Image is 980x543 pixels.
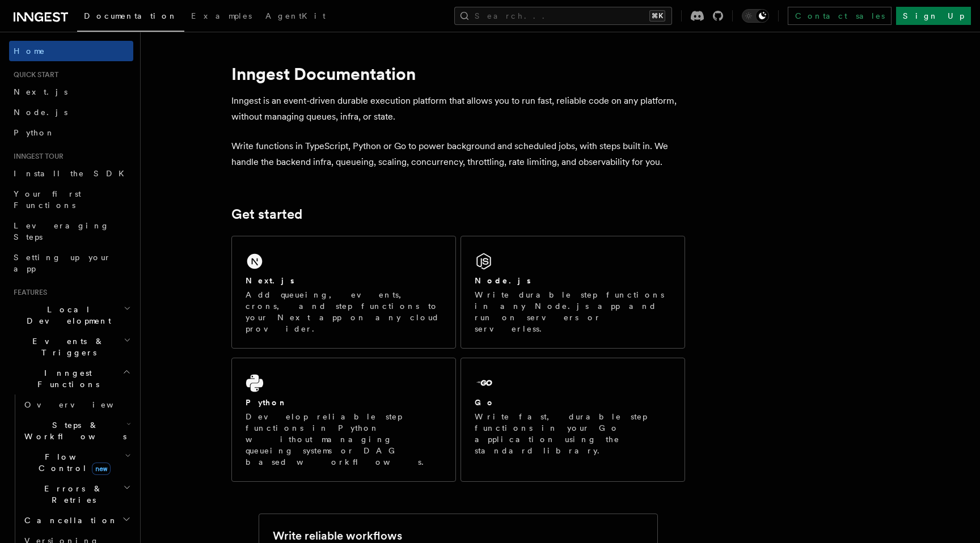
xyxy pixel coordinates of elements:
[20,394,133,415] a: Overview
[475,397,495,408] h2: Go
[9,82,133,102] a: Next.js
[9,331,133,363] button: Events & Triggers
[9,70,58,79] span: Quick start
[24,400,141,409] span: Overview
[475,275,531,286] h2: Node.js
[9,299,133,331] button: Local Development
[454,7,672,25] button: Search...⌘K
[14,253,111,273] span: Setting up your app
[14,45,45,57] span: Home
[246,397,288,408] h2: Python
[9,363,133,394] button: Inngest Functions
[9,304,124,326] span: Local Development
[9,163,133,184] a: Install the SDK
[246,411,442,468] p: Develop reliable step functions in Python without managing queueing systems or DAG based workflows.
[20,415,133,447] button: Steps & Workflows
[9,288,47,297] span: Features
[9,367,122,390] span: Inngest Functions
[14,128,55,137] span: Python
[461,236,685,349] a: Node.jsWrite durable step functions in any Node.js app and run on servers or serverless.
[231,93,685,125] p: Inngest is an event-driven durable execution platform that allows you to run fast, reliable code ...
[9,102,133,122] a: Node.js
[246,289,442,334] p: Add queueing, events, crons, and step functions to your Next app on any cloud provider.
[896,7,971,25] a: Sign Up
[265,11,326,20] span: AgentKit
[20,483,123,506] span: Errors & Retries
[9,247,133,279] a: Setting up your app
[184,3,259,31] a: Examples
[14,189,81,210] span: Your first Functions
[77,3,184,32] a: Documentation
[20,510,133,531] button: Cancellation
[14,108,67,117] span: Node.js
[84,11,178,20] span: Documentation
[9,336,124,358] span: Events & Triggers
[231,358,456,482] a: PythonDevelop reliable step functions in Python without managing queueing systems or DAG based wo...
[9,152,64,161] span: Inngest tour
[20,451,125,474] span: Flow Control
[9,122,133,143] a: Python
[475,411,671,456] p: Write fast, durable step functions in your Go application using the standard library.
[461,358,685,482] a: GoWrite fast, durable step functions in your Go application using the standard library.
[20,515,118,526] span: Cancellation
[9,41,133,61] a: Home
[649,10,665,22] kbd: ⌘K
[14,169,131,178] span: Install the SDK
[9,184,133,215] a: Your first Functions
[231,206,302,222] a: Get started
[9,215,133,247] a: Leveraging Steps
[20,419,126,442] span: Steps & Workflows
[246,275,294,286] h2: Next.js
[191,11,252,20] span: Examples
[231,63,685,84] h1: Inngest Documentation
[742,9,769,23] button: Toggle dark mode
[231,138,685,170] p: Write functions in TypeScript, Python or Go to power background and scheduled jobs, with steps bu...
[259,3,332,31] a: AgentKit
[14,221,109,241] span: Leveraging Steps
[475,289,671,334] p: Write durable step functions in any Node.js app and run on servers or serverless.
[231,236,456,349] a: Next.jsAdd queueing, events, crons, and step functions to your Next app on any cloud provider.
[20,447,133,478] button: Flow Controlnew
[20,478,133,510] button: Errors & Retries
[92,463,111,475] span: new
[788,7,892,25] a: Contact sales
[14,87,67,96] span: Next.js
